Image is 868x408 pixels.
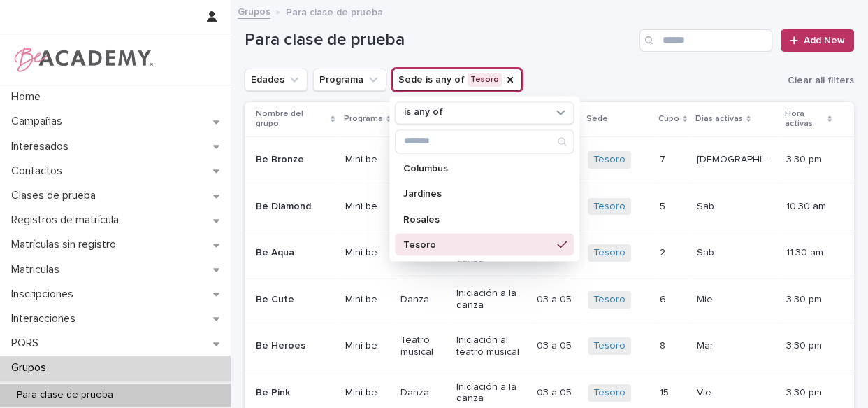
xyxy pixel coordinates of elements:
p: 03 a 05 [537,291,574,306]
p: Be Diamond [256,201,333,213]
p: Clases de prueba [6,189,107,202]
p: Be Aqua [256,247,333,259]
p: Cupo [658,111,679,127]
p: Mie [697,291,716,306]
p: Hora activas [784,106,823,132]
p: Interesados [6,140,80,153]
p: Días activas [695,111,743,127]
tr: Be AquaMini beDanzaIniciación a la danza03 a 0503 a 05 Tesoro 22 SabSab 11:30 am [245,230,854,276]
p: Vie [697,384,714,399]
tr: Be BronzeMini beDanza / músicaIniciación artística02 a 0302 a 03 Tesoro 77 [DEMOGRAPHIC_DATA][DEM... [245,136,854,183]
p: Programa [344,111,383,127]
p: Teatro musical [400,335,445,358]
p: 5 [660,198,668,213]
p: 3:30 pm [786,154,832,166]
tr: Be CuteMini beDanzaIniciación a la danza03 a 0503 a 05 Tesoro 66 MieMie 3:30 pm [245,276,854,323]
p: 6 [660,291,669,306]
p: 10:30 am [786,201,832,213]
p: Be Bronze [256,154,333,166]
p: [DEMOGRAPHIC_DATA] [697,151,777,166]
p: Iniciación a la danza [456,288,526,311]
p: PQRS [6,337,50,350]
a: Tesoro [593,201,625,213]
p: Iniciación al teatro musical [456,335,526,358]
p: Columbus [403,164,551,174]
button: Sede [392,69,522,91]
a: Tesoro [593,387,625,399]
p: 3:30 pm [786,294,832,306]
p: Registros de matrícula [6,213,130,227]
tr: Be HeroesMini beTeatro musicalIniciación al teatro musical03 a 0503 a 05 Tesoro 88 MarMar 3:30 pm [245,323,854,370]
p: Iniciación a la danza [456,381,526,405]
p: Mini be [345,294,389,306]
p: 03 a 05 [537,384,574,399]
p: Danza [400,294,445,306]
tr: Be DiamondMini beDanza / músicaIniciación artística02.5 a 0302.5 a 03 Tesoro 55 SabSab 10:30 am [245,183,854,230]
input: Search [396,130,573,153]
a: Add New [781,29,854,52]
p: 11:30 am [786,247,832,259]
input: Search [639,29,772,52]
p: 2 [660,244,668,259]
p: is any of [404,107,443,119]
p: Nombre del grupo [256,106,327,132]
h1: Para clase de prueba [245,30,634,50]
p: Be Heroes [256,340,333,352]
p: Grupos [6,361,57,374]
p: Para clase de prueba [6,389,124,401]
p: 3:30 pm [786,340,832,352]
a: Grupos [238,3,270,19]
button: Edades [245,69,308,91]
a: Tesoro [593,340,625,352]
p: 3:30 pm [786,387,832,399]
p: Sede [586,111,608,127]
p: Tesoro [403,239,551,249]
p: Sab [697,198,717,213]
p: 8 [660,337,668,352]
p: Be Pink [256,387,333,399]
a: Tesoro [593,247,625,259]
button: Clear all filters [782,70,854,91]
p: Jardines [403,189,551,199]
p: Rosales [403,214,551,224]
div: Search [395,129,574,153]
button: Programa [313,69,386,91]
p: 15 [660,384,672,399]
p: Contactos [6,164,73,178]
span: Add New [804,36,845,45]
p: 03 a 05 [537,337,574,352]
p: Sab [697,244,717,259]
p: Interacciones [6,312,87,325]
a: Tesoro [593,294,625,306]
p: Home [6,90,52,104]
img: WPrjXfSUmiLcdUfaYY4Q [11,45,154,73]
p: Danza [400,387,445,399]
p: 7 [660,151,668,166]
p: Mini be [345,387,389,399]
p: Mar [697,337,716,352]
p: Inscripciones [6,288,85,301]
span: Clear all filters [788,76,854,85]
p: Mini be [345,340,389,352]
p: Mini be [345,247,389,259]
p: Matriculas [6,263,71,276]
p: Campañas [6,115,73,128]
a: Tesoro [593,154,625,166]
p: Mini be [345,154,389,166]
p: Be Cute [256,294,333,306]
p: Matrículas sin registro [6,238,127,251]
p: Para clase de prueba [286,3,383,19]
p: Mini be [345,201,389,213]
